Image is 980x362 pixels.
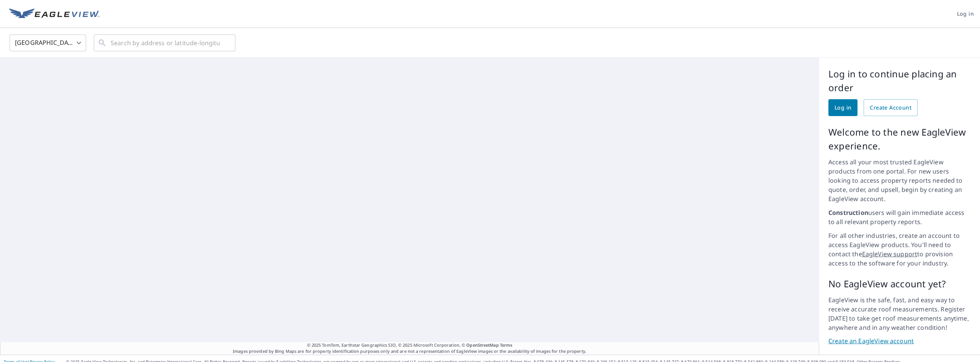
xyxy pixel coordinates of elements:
p: No EagleView account yet? [828,277,971,291]
p: Access all your most trusted EagleView products from one portal. For new users looking to access ... [828,157,971,203]
span: Log in [835,103,851,113]
div: [GEOGRAPHIC_DATA] [10,32,86,54]
a: EagleView support [862,250,918,258]
input: Search by address or latitude-longitude [111,32,220,54]
p: For all other industries, create an account to access EagleView products. You'll need to contact ... [828,231,971,268]
p: users will gain immediate access to all relevant property reports. [828,208,971,226]
strong: Construction [828,208,868,217]
a: Log in [828,99,857,116]
a: Create an EagleView account [828,337,971,346]
p: Log in to continue placing an order [828,67,971,95]
a: Create Account [864,99,918,116]
p: EagleView is the safe, fast, and easy way to receive accurate roof measurements. Register [DATE] ... [828,295,971,332]
span: Create Account [870,103,911,113]
span: Log in [957,9,974,19]
a: Terms [500,342,513,348]
a: OpenStreetMap [466,342,498,348]
img: EV Logo [9,8,100,20]
span: © 2025 TomTom, Earthstar Geographics SIO, © 2025 Microsoft Corporation, © [307,342,513,349]
p: Welcome to the new EagleView experience. [828,125,971,153]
